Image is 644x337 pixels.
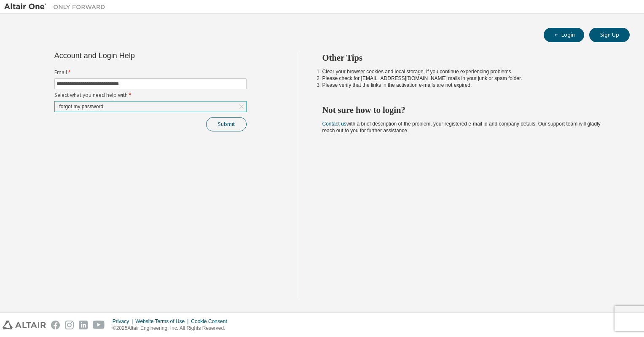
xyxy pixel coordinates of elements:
li: Please verify that the links in the activation e-mails are not expired. [322,82,615,88]
img: altair_logo.svg [3,321,46,329]
h2: Other Tips [322,52,615,63]
label: Email [54,69,247,76]
button: Login [544,28,584,42]
div: Cookie Consent [191,318,232,325]
h2: Not sure how to login? [322,104,615,115]
li: Clear your browser cookies and local storage, if you continue experiencing problems. [322,68,615,75]
img: facebook.svg [51,321,60,329]
button: Submit [206,117,247,131]
li: Please check for [EMAIL_ADDRESS][DOMAIN_NAME] mails in your junk or spam folder. [322,75,615,82]
label: Select what you need help with [54,92,247,99]
img: linkedin.svg [79,321,88,329]
div: I forgot my password [55,102,105,111]
button: Sign Up [589,28,630,42]
div: I forgot my password [55,102,246,112]
img: Altair One [4,3,110,11]
div: Website Terms of Use [135,318,191,325]
div: Account and Login Help [54,52,208,59]
img: instagram.svg [65,321,74,329]
a: Contact us [322,121,346,127]
div: Privacy [113,318,135,325]
span: with a brief description of the problem, your registered e-mail id and company details. Our suppo... [322,121,601,134]
p: © 2025 Altair Engineering, Inc. All Rights Reserved. [113,325,232,332]
img: youtube.svg [93,321,105,329]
